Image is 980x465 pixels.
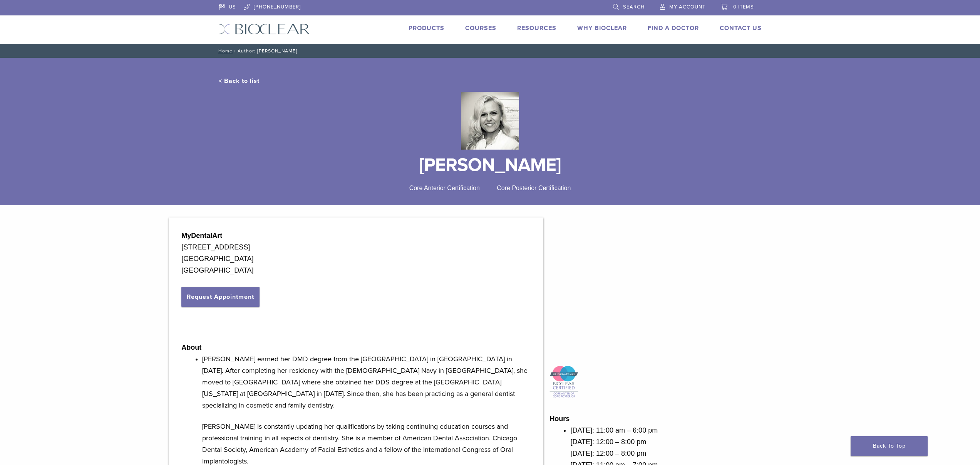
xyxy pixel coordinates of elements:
a: Why Bioclear [577,24,627,32]
div: [GEOGRAPHIC_DATA] [GEOGRAPHIC_DATA] [181,253,531,276]
a: Find A Doctor [648,24,699,32]
span: Core Anterior Certification [409,185,480,191]
strong: MyDentalArt [181,232,222,239]
h1: [PERSON_NAME] [219,156,762,174]
a: Back To Top [851,436,928,456]
a: Contact Us [720,24,762,32]
a: Courses [465,24,496,32]
span: Core Posterior Certification [497,185,571,191]
div: [STREET_ADDRESS] [181,241,531,253]
img: Bioclear [461,92,519,150]
img: Icon [549,366,578,399]
a: < Back to list [219,77,260,85]
img: Bioclear [219,24,310,35]
a: Products [409,24,444,32]
strong: About [181,344,201,351]
span: My Account [669,4,705,10]
button: Request Appointment [181,287,260,307]
a: Home [216,48,233,54]
span: Search [623,4,645,10]
span: / [233,49,238,53]
nav: Author: [PERSON_NAME] [213,44,767,58]
span: 0 items [733,4,754,10]
strong: Hours [549,415,570,423]
p: [PERSON_NAME] earned her DMD degree from the [GEOGRAPHIC_DATA] in [GEOGRAPHIC_DATA] in [DATE]. Af... [202,353,531,411]
a: Resources [517,24,556,32]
